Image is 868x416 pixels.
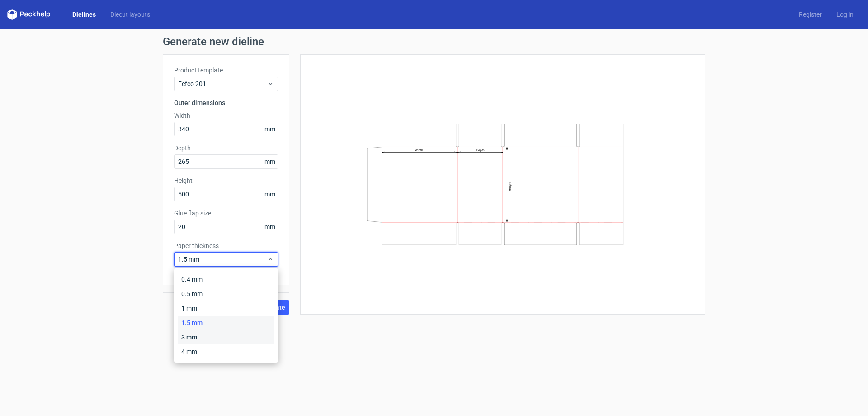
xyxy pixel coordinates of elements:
h3: Outer dimensions [174,98,278,107]
div: 1.5 mm [178,316,274,330]
span: Fefco 201 [178,79,267,88]
div: 4 mm [178,344,274,359]
div: 0.4 mm [178,272,274,287]
text: Depth [476,148,485,152]
label: Depth [174,143,278,153]
a: Diecut layouts [103,10,157,19]
span: 1.5 mm [178,255,267,264]
a: Dielines [65,10,103,19]
label: Glue flap size [174,209,278,218]
text: Width [415,148,423,152]
label: Product template [174,66,278,75]
label: Width [174,111,278,120]
label: Height [174,176,278,185]
div: 1 mm [178,301,274,316]
text: Height [508,182,512,191]
h1: Generate new dieline [163,36,705,47]
span: mm [262,122,278,136]
span: mm [262,187,278,201]
label: Paper thickness [174,241,278,250]
span: mm [262,220,278,234]
div: 3 mm [178,330,274,344]
a: Log in [829,10,861,19]
span: mm [262,155,278,168]
div: 0.5 mm [178,287,274,301]
a: Register [792,10,829,19]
